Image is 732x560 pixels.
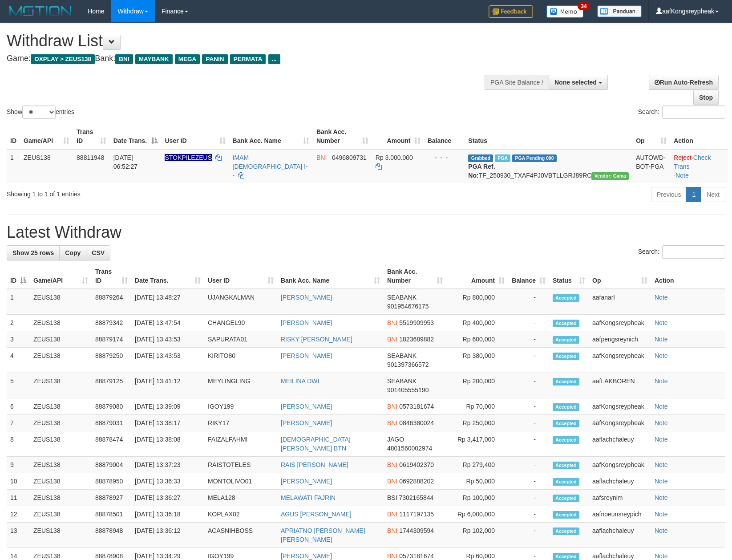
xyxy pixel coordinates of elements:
td: Rp 70,000 [446,398,508,415]
span: BNI [387,319,397,326]
a: Check Trans [674,154,711,170]
td: Rp 400,000 [446,315,508,331]
img: MOTION_logo.png [7,4,74,18]
td: ZEUS138 [30,415,92,431]
span: Accepted [553,462,579,469]
td: 88878927 [92,490,131,506]
span: PANIN [202,54,227,64]
th: Op: activate to sort column ascending [632,124,670,149]
td: [DATE] 13:36:27 [131,490,204,506]
span: Grabbed [468,154,493,162]
span: Copy 0573181674 to clipboard [399,552,434,560]
span: Copy 901954676175 to clipboard [387,303,429,310]
td: 1 [7,149,20,183]
td: ACASNIHBOSS [204,523,277,548]
td: 4 [7,348,30,373]
span: Copy 4801560002974 to clipboard [387,445,432,452]
td: aafKongsreypheak [589,457,651,473]
th: Trans ID: activate to sort column ascending [92,264,131,289]
span: Copy 7302165844 to clipboard [399,494,433,501]
th: Bank Acc. Name: activate to sort column ascending [229,124,313,149]
td: Rp 50,000 [446,473,508,490]
td: 88879174 [92,331,131,348]
td: 10 [7,473,30,490]
td: aaflachchaleuy [589,523,651,548]
a: Next [701,187,725,202]
a: [PERSON_NAME] [281,403,332,410]
span: Accepted [553,403,579,411]
td: 88879004 [92,457,131,473]
td: aafLAKBOREN [589,373,651,398]
td: - [508,289,549,315]
a: Reject [674,154,692,161]
td: IGOY199 [204,398,277,415]
a: Note [655,552,668,560]
td: Rp 380,000 [446,348,508,373]
th: Balance: activate to sort column ascending [508,264,549,289]
td: 3 [7,331,30,348]
span: Copy [65,249,81,256]
a: MELAWATI FAJRIN [281,494,336,501]
td: 9 [7,457,30,473]
td: 13 [7,523,30,548]
a: Note [655,461,668,468]
td: Rp 250,000 [446,415,508,431]
td: [DATE] 13:36:12 [131,523,204,548]
td: Rp 800,000 [446,289,508,315]
span: Copy 1117197135 to clipboard [399,511,434,518]
span: Accepted [553,420,579,427]
a: Note [655,436,668,443]
td: [DATE] 13:37:23 [131,457,204,473]
span: Nama rekening ada tanda titik/strip, harap diedit [165,154,212,161]
td: - [508,373,549,398]
span: Copy 5519909953 to clipboard [399,319,434,326]
td: [DATE] 13:47:54 [131,315,204,331]
td: 88878950 [92,473,131,490]
th: Status: activate to sort column ascending [549,264,589,289]
a: [PERSON_NAME] [281,478,332,485]
button: None selected [549,75,608,90]
a: Note [655,527,668,534]
span: Accepted [553,378,579,386]
td: - [508,315,549,331]
td: ZEUS138 [30,506,92,523]
td: [DATE] 13:43:53 [131,348,204,373]
td: RIKY17 [204,415,277,431]
span: Show 25 rows [12,249,54,256]
td: KOPLAX02 [204,506,277,523]
th: Action [670,124,728,149]
span: Copy 1744309594 to clipboard [399,527,434,534]
th: Op: activate to sort column ascending [589,264,651,289]
td: ZEUS138 [30,331,92,348]
a: [DEMOGRAPHIC_DATA][PERSON_NAME] BTN [281,436,351,452]
span: OXPLAY > ZEUS138 [31,54,95,64]
td: ZEUS138 [30,431,92,457]
select: Showentries [22,106,56,119]
th: Date Trans.: activate to sort column ascending [131,264,204,289]
span: None selected [554,79,597,86]
span: BNI [387,478,397,485]
td: aaflachchaleuy [589,431,651,457]
a: Note [655,319,668,326]
td: Rp 6,000,000 [446,506,508,523]
span: MEGA [175,54,200,64]
div: Showing 1 to 1 of 1 entries [7,186,298,199]
td: aafpengsreynich [589,331,651,348]
td: - [508,398,549,415]
th: Balance [424,124,465,149]
a: Stop [693,90,719,105]
td: 88878948 [92,523,131,548]
th: Status [465,124,632,149]
th: Action [651,264,725,289]
td: aafKongsreypheak [589,398,651,415]
span: Accepted [553,294,579,302]
th: Bank Acc. Number: activate to sort column ascending [384,264,446,289]
a: 1 [686,187,701,202]
span: SEABANK [387,352,417,359]
td: MONTOLIVO01 [204,473,277,490]
span: BSI [387,494,397,501]
a: Note [655,377,668,385]
a: Note [655,494,668,501]
a: [PERSON_NAME] [281,552,332,560]
a: Note [655,478,668,485]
